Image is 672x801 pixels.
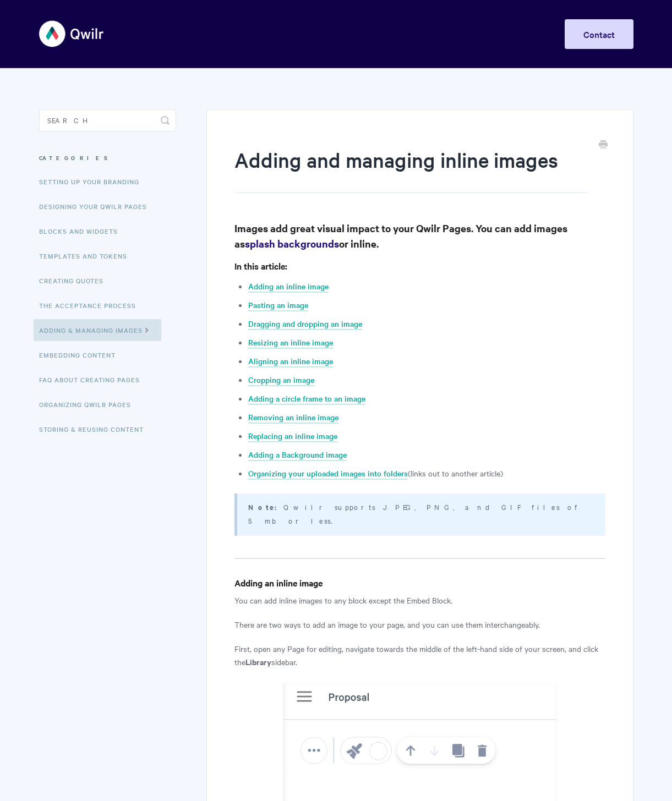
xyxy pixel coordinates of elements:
a: FAQ About Creating Pages [39,369,148,391]
a: The Acceptance Process [39,294,144,316]
a: Organizing Qwilr Pages [39,393,139,415]
a: Designing Your Qwilr Pages [39,195,155,217]
a: Adding an inline image [248,281,329,293]
a: Blocks and Widgets [39,220,126,242]
a: splash backgrounds [245,237,339,250]
strong: Note: [248,502,283,512]
a: Cropping an image [248,374,314,386]
p: First, open any Page for editing, navigate towards the middle of the left-hand side of your scree... [234,642,605,668]
a: Contact [565,19,633,49]
a: Adding a Background image [248,449,347,461]
a: Embedding Content [39,344,124,366]
a: Removing an inline image [248,412,338,424]
p: Qwilr supports JPEG, PNG, and GIF files of 5 mb or less. [248,500,591,527]
h3: Categories [39,148,176,168]
h1: Adding and managing inline images [234,146,588,193]
a: Creating Quotes [39,270,112,292]
a: Adding a circle frame to an image [248,393,365,405]
h4: Adding an inline image [234,576,605,590]
a: Templates and Tokens [39,245,135,267]
h3: Images add great visual impact to your Qwilr Pages. You can add images as or inline. [234,221,605,251]
a: Dragging and dropping an image [248,318,362,330]
p: You can add inline images to any block except the Embed Block. [234,594,605,607]
a: Adding & Managing Images [34,319,161,341]
a: Aligning an inline image [248,355,333,367]
a: Organizing your uploaded images into folders [248,468,408,480]
input: Search [39,109,176,131]
img: Qwilr Help Center [39,13,105,54]
a: Storing & Reusing Content [39,418,152,440]
a: Pasting an image [248,299,308,311]
li: (links out to another article) [248,467,605,480]
a: Print this Article [599,139,608,151]
a: Replacing an inline image [248,430,337,442]
a: Setting up your Branding [39,171,147,193]
p: There are two ways to add an image to your page, and you can use them interchangeably. [234,618,605,631]
strong: Library [245,656,271,667]
a: Resizing an inline image [248,337,333,349]
strong: In this article: [234,260,287,272]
